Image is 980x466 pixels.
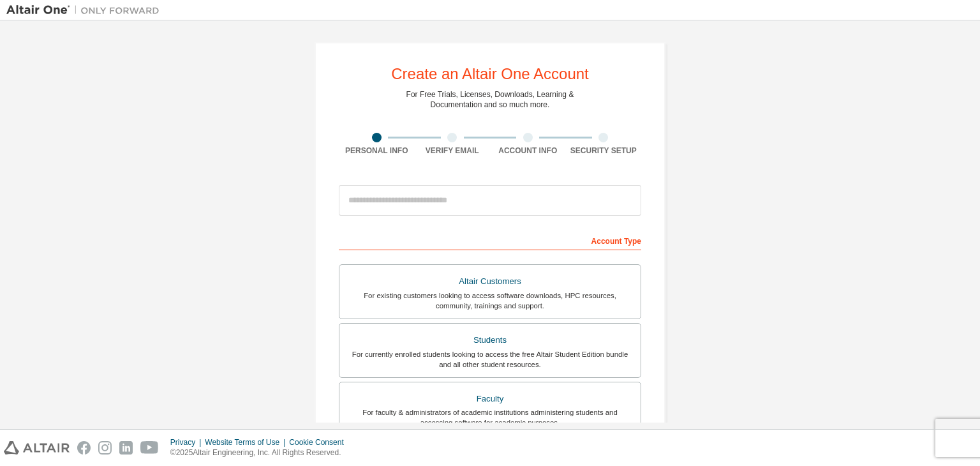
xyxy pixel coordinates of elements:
[170,447,352,458] p: © 2025 Altair Engineering, Inc. All Rights Reserved.
[406,89,574,110] div: For Free Trials, Licenses, Downloads, Learning & Documentation and so much more.
[566,146,642,156] div: Security Setup
[347,407,633,428] div: For faculty & administrators of academic institutions administering students and accessing softwa...
[170,437,205,447] div: Privacy
[490,146,566,156] div: Account Info
[347,273,633,290] div: Altair Customers
[289,437,351,447] div: Cookie Consent
[347,290,633,311] div: For existing customers looking to access software downloads, HPC resources, community, trainings ...
[347,349,633,370] div: For currently enrolled students looking to access the free Altair Student Edition bundle and all ...
[119,441,133,455] img: linkedin.svg
[347,331,633,349] div: Students
[347,390,633,408] div: Faculty
[339,230,641,250] div: Account Type
[391,66,589,82] div: Create an Altair One Account
[4,441,70,455] img: altair_logo.svg
[98,441,112,455] img: instagram.svg
[140,441,159,455] img: youtube.svg
[205,437,289,447] div: Website Terms of Use
[6,4,166,17] img: Altair One
[415,146,491,156] div: Verify Email
[339,146,415,156] div: Personal Info
[77,441,91,455] img: facebook.svg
